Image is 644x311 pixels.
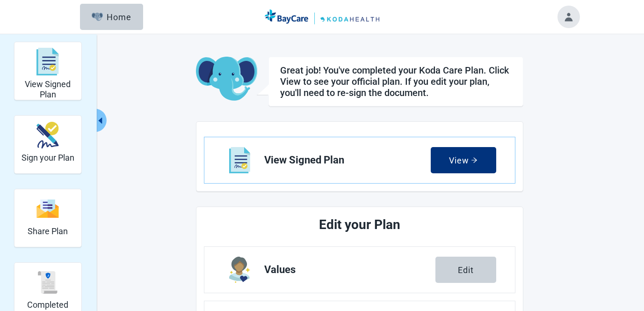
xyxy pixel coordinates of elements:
a: View View Signed Plan section [204,137,515,183]
h2: Sign your Plan [22,153,74,163]
img: make_plan_official-CpYJDfBD.svg [36,122,59,148]
span: View Signed Plan [264,155,431,166]
div: View [449,155,478,165]
div: View Signed Plan [14,42,82,100]
div: Sign your Plan [14,115,82,174]
h2: Edit your Plan [239,215,480,235]
h2: Share Plan [28,226,68,237]
img: Koda Elephant [196,57,257,102]
span: Values [264,264,435,275]
span: arrow-right [471,157,478,163]
img: svg%3e [36,271,59,294]
a: Edit Values section [204,247,515,293]
div: Home [92,12,132,22]
div: Share Plan [14,189,82,247]
button: Edit [435,257,496,283]
button: Toggle account menu [557,6,580,28]
button: Collapse menu [95,109,107,132]
h1: Great job! You've completed your Koda Care Plan. Click View to see your official plan. If you edi... [280,65,512,98]
h2: View Signed Plan [18,79,78,99]
img: svg%3e [36,199,59,219]
div: Edit [458,265,474,274]
button: Viewarrow-right [431,147,496,173]
span: caret-left [96,116,105,125]
img: svg%3e [36,48,59,76]
button: ElephantHome [80,4,143,30]
img: Koda Health [265,9,379,24]
img: Elephant [92,13,103,21]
